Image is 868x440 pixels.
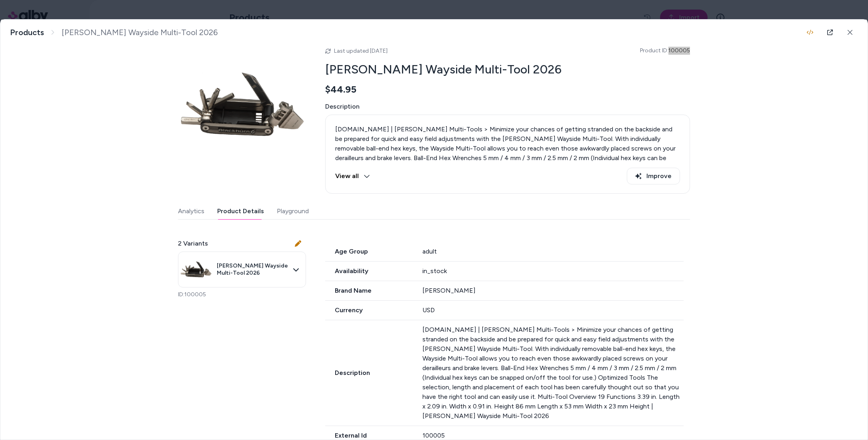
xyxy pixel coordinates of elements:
p: [DOMAIN_NAME] | [PERSON_NAME] Multi-Tools > Minimize your chances of getting stranded on the back... [422,325,684,421]
h2: [PERSON_NAME] Wayside Multi-Tool 2026 [325,62,690,77]
span: [PERSON_NAME] Wayside Multi-Tool 2026 [62,28,218,38]
span: Product ID: 100005 [640,47,690,55]
button: Analytics [178,203,204,219]
p: [DOMAIN_NAME] | [PERSON_NAME] Multi-Tools > Minimize your chances of getting stranded on the back... [335,125,680,201]
span: Description [325,368,413,378]
nav: breadcrumb [10,28,218,38]
span: [PERSON_NAME] Wayside Multi-Tool 2026 [217,262,288,276]
div: USD [422,305,684,315]
div: [PERSON_NAME] [422,286,684,295]
span: Description [325,102,690,111]
div: adult [422,247,684,256]
a: Products [10,28,44,38]
span: Brand Name [325,286,413,295]
span: Age Group [325,247,413,256]
img: blackburn-wayside-multi-tool-.jpg [180,254,212,285]
span: Currency [325,305,413,315]
span: Last updated [DATE] [334,48,388,54]
p: ID: 100005 [178,291,306,299]
button: [PERSON_NAME] Wayside Multi-Tool 2026 [178,252,306,287]
div: in_stock [422,266,684,276]
span: $44.95 [325,83,356,95]
button: Product Details [217,203,264,219]
button: Playground [277,203,309,219]
img: blackburn-wayside-multi-tool-.jpg [178,41,306,169]
span: Availability [325,266,413,276]
span: 2 Variants [178,239,208,248]
button: Improve [627,168,680,184]
button: View all [335,168,370,184]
